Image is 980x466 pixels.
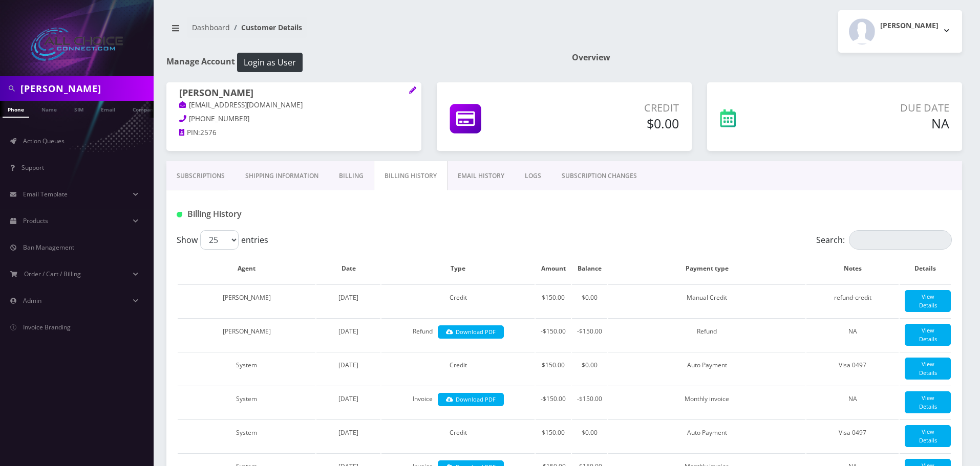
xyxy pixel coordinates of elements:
a: Dashboard [192,23,230,32]
a: View Details [905,391,951,413]
td: -$150.00 [536,318,571,351]
td: Manual Credit [608,284,805,317]
span: 2576 [200,128,217,137]
a: Login as User [235,56,303,67]
a: Subscriptions [166,161,235,191]
td: $0.00 [572,419,607,452]
td: Auto Payment [608,352,805,385]
td: Credit [381,352,535,385]
a: PIN: [179,128,200,138]
th: Notes [806,254,899,283]
td: $0.00 [572,284,607,317]
td: [PERSON_NAME] [178,284,315,317]
button: Login as User [237,53,303,72]
a: View Details [905,425,951,447]
td: $150.00 [536,419,571,452]
td: System [178,352,315,385]
span: [DATE] [338,293,358,302]
input: Search: [849,230,952,250]
td: Visa 0497 [806,419,899,452]
a: Billing [329,161,374,191]
span: [DATE] [338,394,358,403]
a: EMAIL HISTORY [448,161,515,191]
a: View Details [905,358,951,380]
select: Showentries [200,230,239,250]
a: Phone [3,101,29,118]
th: Details [900,254,951,283]
p: Credit [551,100,679,116]
th: Amount [536,254,571,283]
td: Refund [381,318,535,351]
nav: breadcrumb [166,17,557,46]
th: Date [316,254,380,283]
span: [DATE] [338,327,358,336]
span: [PHONE_NUMBER] [189,114,249,123]
a: Email [96,101,120,117]
label: Search: [816,230,952,250]
a: SIM [69,101,89,117]
td: Credit [381,284,535,317]
h1: Billing History [177,209,425,219]
h5: $0.00 [551,116,679,131]
th: Agent [178,254,315,283]
td: -$150.00 [572,386,607,418]
a: Name [36,101,62,117]
span: Ban Management [23,243,74,252]
td: Visa 0497 [806,352,899,385]
p: Due Date [801,100,949,116]
span: Admin [23,296,41,305]
th: Type [381,254,535,283]
a: Download PDF [438,325,504,339]
th: Payment type [608,254,805,283]
li: Customer Details [230,22,302,33]
td: NA [806,386,899,418]
td: $150.00 [536,352,571,385]
a: LOGS [515,161,551,191]
input: Search in Company [20,79,151,98]
td: -$150.00 [536,386,571,418]
a: View Details [905,290,951,312]
h1: [PERSON_NAME] [179,87,409,100]
span: Invoice Branding [23,323,71,331]
span: Email Template [23,190,68,198]
a: Company [127,101,162,117]
h1: Overview [572,53,962,62]
td: $150.00 [536,284,571,317]
a: Billing History [374,161,448,191]
img: All Choice Connect [31,28,123,61]
span: Support [22,163,44,172]
h5: NA [801,116,949,131]
span: [DATE] [338,428,358,437]
span: Products [23,216,48,225]
a: [EMAIL_ADDRESS][DOMAIN_NAME] [179,100,303,110]
td: Auto Payment [608,419,805,452]
td: Credit [381,419,535,452]
td: -$150.00 [572,318,607,351]
button: [PERSON_NAME] [838,10,962,53]
th: Balance [572,254,607,283]
td: Monthly invoice [608,386,805,418]
a: View Details [905,324,951,346]
td: Refund [608,318,805,351]
a: SUBSCRIPTION CHANGES [551,161,647,191]
span: Order / Cart / Billing [24,270,81,278]
td: System [178,419,315,452]
label: Show entries [177,230,268,250]
td: Invoice [381,386,535,418]
td: [PERSON_NAME] [178,318,315,351]
td: System [178,386,315,418]
h1: Manage Account [166,53,557,72]
span: [DATE] [338,361,358,369]
a: Shipping Information [235,161,329,191]
td: $0.00 [572,352,607,385]
a: Download PDF [438,393,504,407]
td: refund-credit [806,284,899,317]
span: Action Queues [23,137,65,145]
td: NA [806,318,899,351]
h2: [PERSON_NAME] [880,21,939,30]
